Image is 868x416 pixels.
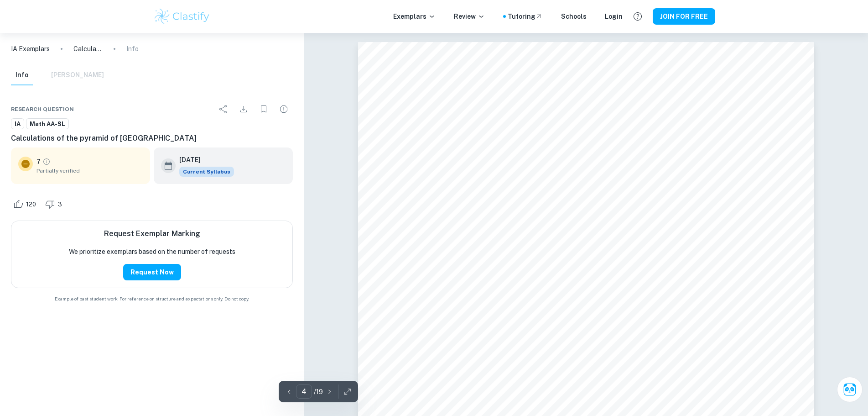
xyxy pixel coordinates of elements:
[126,44,139,54] p: Info
[11,120,24,129] span: IA
[53,200,67,209] span: 3
[275,100,293,118] div: Report issue
[21,200,41,209] span: 120
[454,11,485,21] p: Review
[36,157,41,167] p: 7
[179,167,234,177] span: Current Syllabus
[11,44,50,54] a: IA Exemplars
[255,100,273,118] div: Bookmark
[605,11,623,21] a: Login
[153,7,211,26] img: Clastify logo
[123,264,181,280] button: Request Now
[234,100,253,118] div: Download
[179,155,227,165] h6: [DATE]
[11,133,293,144] h6: Calculations of the pyramid of [GEOGRAPHIC_DATA]
[837,377,863,402] button: Ask Clai
[11,295,293,302] span: Example of past student work. For reference on structure and expectations only. Do not copy.
[73,44,103,54] p: Calculations of the pyramid of [GEOGRAPHIC_DATA]
[36,167,143,175] span: Partially verified
[561,11,587,21] a: Schools
[11,118,24,130] a: IA
[11,65,33,85] button: Info
[104,228,200,239] h6: Request Exemplar Marking
[214,100,233,118] div: Share
[26,120,68,129] span: Math AA-SL
[43,197,67,211] div: Dislike
[11,105,74,113] span: Research question
[69,247,235,257] p: We prioritize exemplars based on the number of requests
[630,9,645,24] button: Help and Feedback
[11,197,41,211] div: Like
[508,11,543,21] a: Tutoring
[393,11,436,21] p: Exemplars
[42,158,51,166] a: Grade partially verified
[26,118,69,130] a: Math AA-SL
[653,8,715,25] button: JOIN FOR FREE
[179,167,234,177] div: This exemplar is based on the current syllabus. Feel free to refer to it for inspiration/ideas wh...
[314,387,323,397] p: / 19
